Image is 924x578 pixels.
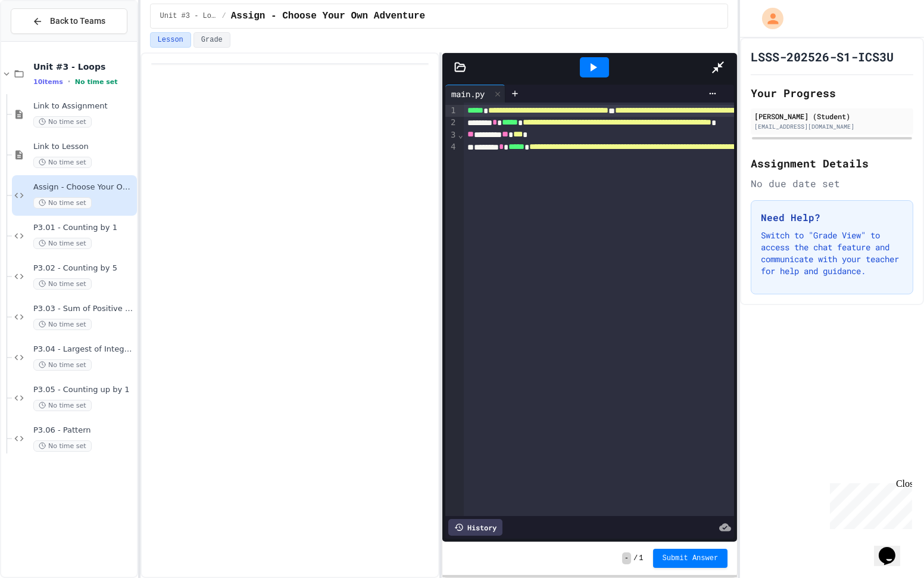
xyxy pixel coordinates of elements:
span: No time set [33,238,92,249]
div: main.py [445,88,491,100]
span: Submit Answer [663,554,719,563]
iframe: chat widget [825,478,912,529]
iframe: chat widget [874,530,912,566]
h1: LSSS-202526-S1-ICS3U [751,48,894,65]
p: Switch to "Grade View" to access the chat feature and communicate with your teacher for help and ... [761,229,903,277]
span: No time set [33,116,92,128]
div: 4 [445,141,457,153]
span: / [633,554,638,563]
span: No time set [33,319,92,330]
div: 2 [445,117,457,129]
div: My Account [750,5,786,32]
span: No time set [33,278,92,290]
span: P3.04 - Largest of Integers [33,344,135,355]
div: No due date set [751,176,913,191]
span: Assign - Choose Your Own Adventure [33,182,135,192]
span: P3.05 - Counting up by 1 [33,385,135,395]
div: 1 [445,105,457,117]
button: Grade [193,32,230,48]
span: Assign - Choose Your Own Adventure [231,9,425,23]
span: P3.06 - Pattern [33,425,135,436]
div: [EMAIL_ADDRESS][DOMAIN_NAME] [754,122,910,131]
div: Chat with us now!Close [5,5,82,76]
div: main.py [445,85,505,102]
h2: Assignment Details [751,155,913,172]
span: No time set [33,400,92,411]
button: Back to Teams [11,8,127,34]
span: - [622,552,631,564]
span: P3.02 - Counting by 5 [33,263,135,274]
span: No time set [33,440,92,452]
span: Unit #3 - Loops [33,61,135,72]
span: No time set [75,78,118,86]
span: Fold line [457,130,463,139]
span: 10 items [33,78,63,86]
span: Back to Teams [50,15,105,27]
div: 3 [445,129,457,141]
span: No time set [33,157,92,168]
span: No time set [33,359,92,371]
h3: Need Help? [761,210,903,225]
div: History [448,519,502,536]
h2: Your Progress [751,85,913,101]
span: • [68,77,70,86]
span: / [222,11,226,21]
span: P3.01 - Counting by 1 [33,223,135,233]
button: Lesson [150,32,191,48]
button: Submit Answer [653,549,728,568]
span: Unit #3 - Loops [160,11,217,21]
span: P3.03 - Sum of Positive Integers [33,304,135,314]
span: Link to Lesson [33,142,135,152]
span: Link to Assignment [33,101,135,111]
span: 1 [639,554,643,563]
span: No time set [33,197,92,209]
div: [PERSON_NAME] (Student) [754,111,910,122]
